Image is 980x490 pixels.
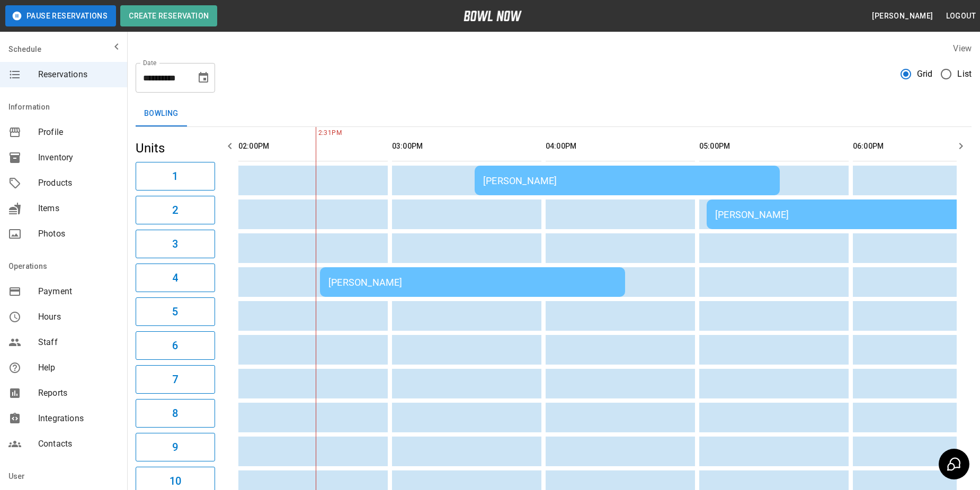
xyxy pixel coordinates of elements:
div: [PERSON_NAME] [328,277,617,288]
span: Integrations [38,412,119,425]
span: Items [38,202,119,215]
button: 8 [136,399,215,428]
span: List [957,68,972,80]
span: Profile [38,126,119,139]
span: Payment [38,285,119,298]
h6: 9 [172,439,178,456]
button: 3 [136,230,215,258]
label: View [953,43,972,53]
span: Inventory [38,151,119,164]
h6: 1 [172,168,178,185]
button: 1 [136,162,215,190]
button: Bowling [136,101,187,126]
span: Contacts [38,438,119,450]
button: Pause Reservations [5,5,116,26]
span: Reservations [38,68,119,81]
button: 4 [136,264,215,292]
h6: 6 [172,337,178,354]
div: inventory tabs [136,101,972,126]
button: [PERSON_NAME] [868,6,937,26]
h6: 10 [170,473,181,489]
h6: 3 [172,235,178,252]
img: logo [464,11,522,21]
button: 9 [136,433,215,461]
span: Photos [38,228,119,240]
button: 2 [136,196,215,224]
span: 2:31PM [316,128,318,139]
h6: 4 [172,269,178,286]
span: Products [38,177,119,189]
h5: Units [136,140,215,157]
h6: 8 [172,405,178,422]
h6: 7 [172,371,178,388]
button: Choose date, selected date is Sep 13, 2025 [193,67,214,88]
span: Help [38,361,119,374]
button: Logout [942,6,980,26]
h6: 2 [172,202,178,219]
span: Reports [38,387,119,400]
span: Hours [38,311,119,323]
span: Staff [38,336,119,349]
button: Create Reservation [120,5,217,26]
button: 6 [136,331,215,360]
span: Grid [917,68,933,80]
button: 5 [136,297,215,326]
div: [PERSON_NAME] [483,175,771,186]
button: 7 [136,365,215,394]
h6: 5 [172,303,178,320]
